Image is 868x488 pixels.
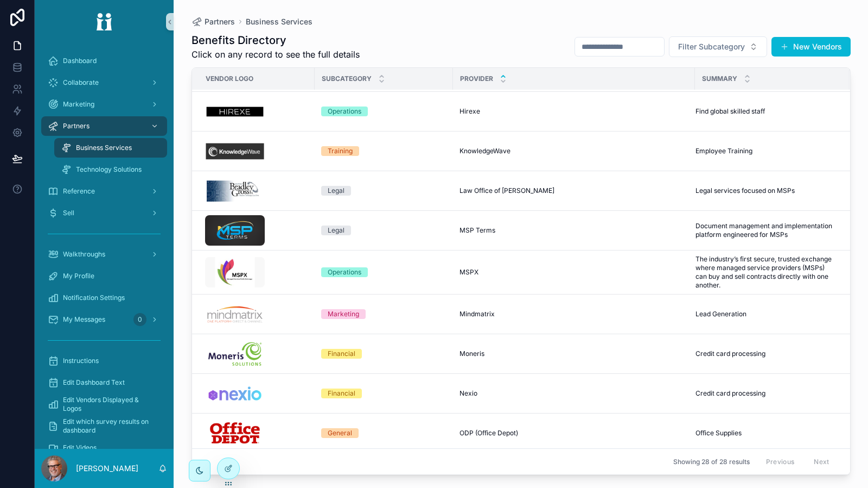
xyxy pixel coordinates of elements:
[41,73,167,92] a: Collaborate
[459,107,688,116] a: Hirexe
[205,215,308,246] a: MSPTermsPortal.png
[76,165,142,174] span: Technology Solutions
[695,107,765,116] span: Find global skilled staff
[205,257,265,287] img: MSPX-Portal.png
[695,429,837,437] a: Office Supplies
[459,226,495,235] span: MSP Terms
[41,116,167,136] a: Partners
[321,309,446,319] a: Marketing
[695,222,837,239] a: Document management and implementation platform engineered for MSPs
[328,389,355,398] div: Financial
[695,147,837,155] a: Employee Training
[63,57,97,65] span: Dashboard
[328,226,344,235] div: Legal
[41,245,167,264] a: Walkthroughs
[205,378,308,409] a: Nexio-Portal.png
[673,458,750,466] span: Showing 28 of 28 results
[63,250,105,259] span: Walkthroughs
[321,226,446,235] a: Legal
[205,339,308,369] a: Moneris-Solutions-Portal.png
[63,315,105,324] span: My Messages
[35,43,174,449] div: scrollable content
[321,428,446,438] a: General
[459,310,495,318] span: Mindmatrix
[89,13,119,30] img: App logo
[459,429,518,437] span: ODP (Office Depot)
[695,310,746,318] span: Lead Generation
[460,74,493,83] span: Provider
[322,74,372,83] span: Subcategory
[459,429,688,437] a: ODP (Office Depot)
[205,418,265,448] img: Office-Depot-Portal.png
[459,186,688,195] a: Law Office of [PERSON_NAME]
[321,186,446,196] a: Legal
[246,16,312,27] a: Business Services
[205,136,265,166] img: Knowledge-Wave-Portal.png
[63,356,99,365] span: Instructions
[459,268,478,277] span: MSPX
[205,136,308,166] a: Knowledge-Wave-Portal.png
[328,428,352,438] div: General
[205,418,308,448] a: Office-Depot-Portal.png
[63,122,90,130] span: Partners
[41,51,167,71] a: Dashboard
[459,349,484,358] span: Moneris
[695,147,752,155] span: Employee Training
[695,429,742,437] span: Office Supplies
[54,160,167,179] a: Technology Solutions
[459,226,688,235] a: MSP Terms
[63,378,125,387] span: Edit Dashboard Text
[206,74,253,83] span: Vendor Logo
[192,48,360,61] span: Click on any record to see the full details
[63,293,125,302] span: Notification Settings
[459,268,688,277] a: MSPX
[695,349,837,358] a: Credit card processing
[695,186,795,195] span: Legal services focused on MSPs
[41,351,167,371] a: Instructions
[63,78,99,87] span: Collaborate
[459,147,510,155] span: KnowledgeWave
[669,36,767,57] button: Select Button
[321,107,446,116] a: Operations
[328,267,361,277] div: Operations
[205,176,308,206] a: Bradley-Gross-Portal.png
[702,74,737,83] span: Summary
[695,255,837,290] a: The industry’s first secure, trusted exchange where managed service providers (MSPs) can buy and ...
[205,96,265,127] img: Hirexe-Portal.png
[63,417,156,435] span: Edit which survey results on dashboard
[63,187,95,196] span: Reference
[328,146,353,156] div: Training
[205,176,265,206] img: Bradley-Gross-Portal.png
[695,389,837,398] a: Credit card processing
[41,438,167,458] a: Edit Videos
[205,299,265,329] img: Mindmatrix-Portal.png
[459,310,688,318] a: Mindmatrix
[205,299,308,329] a: Mindmatrix-Portal.png
[328,107,361,116] div: Operations
[695,349,765,358] span: Credit card processing
[459,147,688,155] a: KnowledgeWave
[41,203,167,223] a: Sell
[695,107,837,116] a: Find global skilled staff
[41,373,167,392] a: Edit Dashboard Text
[695,389,765,398] span: Credit card processing
[459,389,477,398] span: Nexio
[133,313,146,326] div: 0
[63,443,97,452] span: Edit Videos
[695,186,837,195] a: Legal services focused on MSPs
[41,266,167,286] a: My Profile
[328,349,355,359] div: Financial
[76,463,138,474] p: [PERSON_NAME]
[459,389,688,398] a: Nexio
[678,41,745,52] span: Filter Subcategory
[205,378,265,409] img: Nexio-Portal.png
[41,95,167,114] a: Marketing
[41,395,167,414] a: Edit Vendors Displayed & Logos
[459,349,688,358] a: Moneris
[41,310,167,329] a: My Messages0
[205,339,265,369] img: Moneris-Solutions-Portal.png
[771,37,851,57] a: New Vendors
